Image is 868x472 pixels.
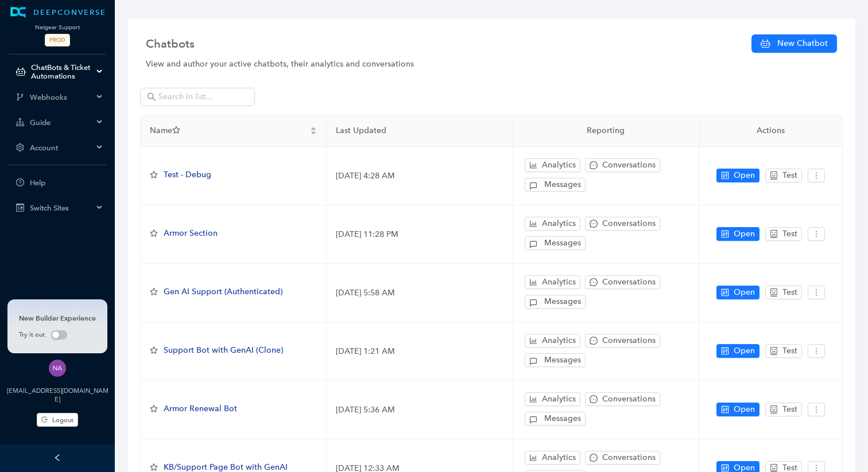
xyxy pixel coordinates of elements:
span: ChatBots & Ticket Automations [31,63,93,80]
span: Messages [544,354,581,366]
div: Try it out. [19,330,96,340]
span: more [812,347,820,355]
span: robot [770,230,778,238]
span: Test [782,345,797,357]
button: controlOpen [716,286,759,299]
span: New Chatbot [777,37,828,50]
button: robotTest [765,227,802,241]
button: messageConversations [585,334,660,348]
button: Logout [37,413,78,427]
span: message [590,161,598,169]
span: logout [41,416,48,423]
span: Messages [544,295,581,308]
span: star [150,346,158,354]
div: New Builder Experience [19,313,96,323]
span: star [172,126,180,134]
button: Messages [525,353,586,367]
span: robot [770,288,778,297]
td: [DATE] 11:28 PM [327,205,513,264]
span: Name [150,124,308,137]
span: Test [782,403,797,416]
span: Armor Renewal Bot [164,404,237,414]
td: [DATE] 4:28 AM [327,147,513,205]
span: message [590,337,598,345]
input: Search in list... [158,91,239,103]
span: search [147,92,156,102]
span: Conversations [602,334,656,347]
button: bar-chartAnalytics [525,334,580,348]
button: robotTest [765,403,802,416]
span: Guide [30,118,93,127]
span: robot [770,347,778,355]
span: control [721,347,729,355]
button: Messages [525,236,586,250]
span: KB/Support Page Bot with GenAI [164,462,288,472]
span: question-circle [16,178,24,186]
span: Analytics [542,451,576,464]
button: controlOpen [716,227,759,241]
div: View and author your active chatbots, their analytics and conversations [146,58,837,71]
button: robotTest [765,169,802,182]
span: PROD [45,34,70,46]
span: Test - Debug [164,170,211,180]
td: [DATE] 5:36 AM [327,381,513,439]
span: Messages [544,178,581,191]
span: Open [734,169,755,182]
span: Conversations [602,393,656,405]
button: messageConversations [585,451,660,465]
button: robotTest [765,344,802,358]
img: 9d44a8992236a751e13db2960bfcc807 [49,360,66,377]
span: more [812,288,820,297]
span: robot [770,464,778,472]
button: more [808,344,825,358]
span: bar-chart [529,454,537,462]
button: more [808,286,825,299]
span: more [812,464,820,472]
th: Actions [699,115,843,147]
button: New Chatbot [751,34,837,53]
span: branches [16,93,24,101]
span: Conversations [602,276,656,288]
button: more [808,227,825,241]
span: Help [30,178,103,187]
span: robot [770,171,778,180]
button: messageConversations [585,275,660,289]
span: Conversations [602,217,656,230]
span: control [721,405,729,414]
span: bar-chart [529,395,537,403]
span: Open [734,403,755,416]
span: message [590,220,598,228]
span: Webhooks [30,93,93,102]
span: Analytics [542,276,576,288]
td: [DATE] 5:58 AM [327,264,513,322]
span: Test [782,286,797,299]
span: control [721,171,729,180]
span: setting [16,143,24,151]
button: bar-chartAnalytics [525,158,580,172]
span: message [590,278,598,286]
span: Chatbots [146,34,195,53]
span: Analytics [542,334,576,347]
span: robot [770,405,778,414]
button: bar-chartAnalytics [525,217,580,231]
button: more [808,403,825,416]
span: Armor Section [164,228,218,238]
span: control [721,288,729,297]
span: Messages [544,412,581,425]
span: star [150,171,158,179]
button: bar-chartAnalytics [525,275,580,289]
span: message [590,395,598,403]
span: control [721,464,729,472]
a: LogoDEEPCONVERSE [2,7,113,18]
span: Gen AI Support (Authenticated) [164,287,282,297]
span: star [150,463,158,471]
th: Last Updated [327,115,513,147]
span: Analytics [542,159,576,171]
button: messageConversations [585,158,660,172]
button: Messages [525,412,586,426]
span: Analytics [542,393,576,405]
button: controlOpen [716,169,759,182]
button: Messages [525,178,586,192]
span: Messages [544,237,581,249]
span: more [812,230,820,238]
